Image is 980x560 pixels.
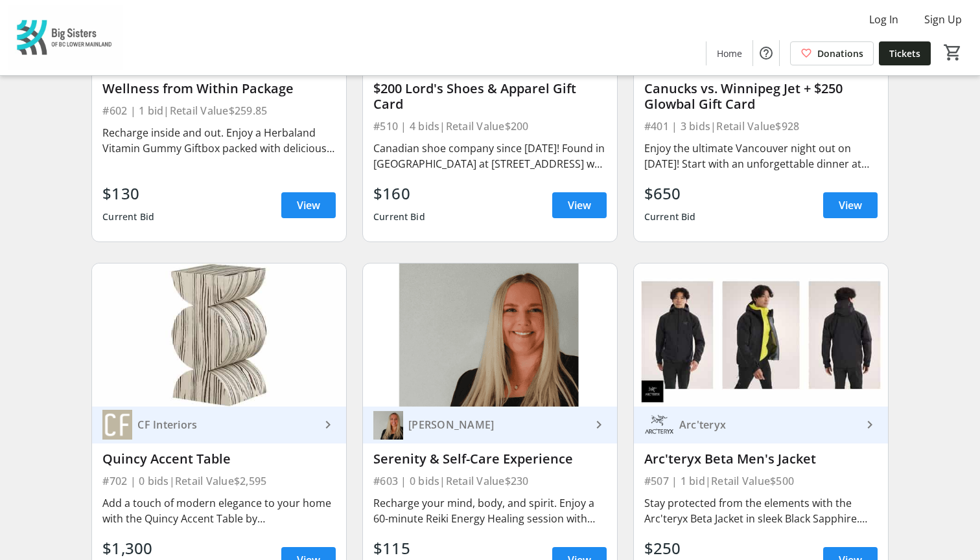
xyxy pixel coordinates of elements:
span: Tickets [889,47,920,60]
div: Current Bid [102,205,154,229]
div: [PERSON_NAME] [403,418,591,431]
div: #603 | 0 bids | Retail Value $230 [373,472,607,490]
button: Help [753,40,779,66]
span: Donations [817,47,863,60]
div: #401 | 3 bids | Retail Value $928 [644,117,878,135]
a: Arc'teryxArc'teryx [634,407,888,443]
a: View [823,192,878,218]
div: Current Bid [644,205,696,229]
div: $1,300 [102,537,163,560]
img: Quincy Accent Table [92,263,346,406]
div: $115 [373,537,434,560]
span: Sign Up [924,12,962,27]
img: Arc'teryx [644,410,674,440]
div: Arc'teryx Beta Men's Jacket [644,451,878,467]
mat-icon: keyboard_arrow_right [320,417,336,432]
div: Canucks vs. Winnipeg Jet + $250 Glowbal Gift Card [644,81,878,112]
mat-icon: keyboard_arrow_right [862,417,878,432]
div: $650 [644,182,696,205]
img: Courtney Maier [373,410,403,440]
a: View [281,192,336,218]
a: Home [706,41,752,65]
img: Arc'teryx Beta Men's Jacket [634,263,888,406]
a: Donations [790,41,874,65]
span: View [297,197,320,213]
div: Wellness from Within Package [102,81,336,96]
div: Current Bid [373,205,425,229]
mat-icon: keyboard_arrow_right [591,417,607,432]
div: $200 Lord's Shoes & Apparel Gift Card [373,81,607,112]
img: Serenity & Self-Care Experience [363,263,617,406]
div: Enjoy the ultimate Vancouver night out on [DATE]! Start with an unforgettable dinner at [GEOGRAPH... [644,140,878,172]
div: Serenity & Self-Care Experience [373,451,607,467]
a: Courtney Maier[PERSON_NAME] [363,407,617,443]
span: View [839,197,862,213]
button: Sign Up [914,9,972,30]
button: Log In [859,9,909,30]
span: Log In [869,12,898,27]
img: CF Interiors [102,410,132,440]
div: #510 | 4 bids | Retail Value $200 [373,117,607,135]
div: Recharge your mind, body, and spirit. Enjoy a 60-minute Reiki Energy Healing session with [PERSON... [373,495,607,526]
span: Home [717,47,742,60]
div: $160 [373,182,425,205]
span: View [568,197,591,213]
div: #702 | 0 bids | Retail Value $2,595 [102,472,336,490]
button: Cart [941,41,964,64]
div: Recharge inside and out. Enjoy a Herbaland Vitamin Gummy Giftbox packed with delicious supplement... [102,125,336,156]
a: CF InteriorsCF Interiors [92,407,346,443]
div: Arc'teryx [674,418,862,431]
img: Big Sisters of BC Lower Mainland's Logo [8,5,123,70]
div: Quincy Accent Table [102,451,336,467]
div: Canadian shoe company since [DATE]! Found in [GEOGRAPHIC_DATA] at [STREET_ADDRESS] we are your mo... [373,140,607,172]
div: Stay protected from the elements with the Arc'teryx Beta Jacket in sleek Black Sapphire. Designed... [644,495,878,526]
div: CF Interiors [132,418,320,431]
div: #507 | 1 bid | Retail Value $500 [644,472,878,490]
div: $250 [644,537,696,560]
div: #602 | 1 bid | Retail Value $259.85 [102,102,336,120]
a: Tickets [879,41,931,65]
a: View [552,192,607,218]
div: Add a touch of modern elegance to your home with the Quincy Accent Table by [PERSON_NAME] Furnitu... [102,495,336,526]
div: $130 [102,182,154,205]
